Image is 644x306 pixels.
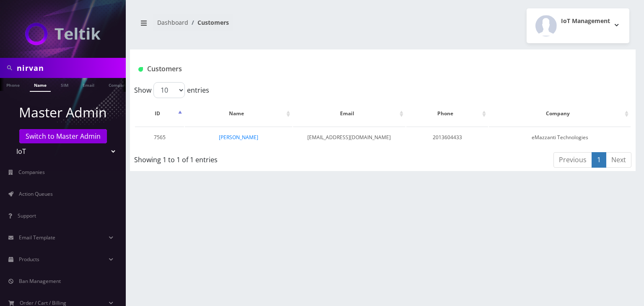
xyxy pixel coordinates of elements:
th: Name: activate to sort column ascending [185,101,292,126]
a: Phone [2,78,24,91]
div: Showing 1 to 1 of 1 entries [134,151,335,165]
a: Next [606,152,631,168]
th: Phone: activate to sort column ascending [406,101,488,126]
a: Previous [553,152,592,168]
span: Companies [18,169,45,176]
a: Email [78,78,99,91]
a: 1 [592,152,606,168]
td: eMazzanti Technologies [489,127,631,148]
th: Company: activate to sort column ascending [489,101,631,126]
nav: breadcrumb [136,14,377,38]
a: SIM [57,78,73,91]
td: 2013604433 [406,127,488,148]
a: [PERSON_NAME] [219,134,258,141]
h2: IoT Management [561,18,610,25]
select: Showentries [153,82,185,98]
span: Support [18,212,36,219]
th: Email: activate to sort column ascending [293,101,405,126]
span: Products [19,256,39,263]
li: Customers [188,18,229,27]
span: Email Template [19,234,55,241]
input: Search in Company [17,60,124,76]
a: Dashboard [157,18,188,26]
img: IoT [25,23,101,45]
span: Action Queues [19,190,53,197]
span: Ban Management [19,277,61,285]
a: Switch to Master Admin [19,129,107,143]
th: ID: activate to sort column descending [135,101,184,126]
h1: Customers [138,65,544,73]
a: Company [104,78,132,91]
button: IoT Management [527,8,629,43]
a: Name [30,78,51,92]
td: [EMAIL_ADDRESS][DOMAIN_NAME] [293,127,405,148]
label: Show entries [134,82,209,98]
td: 7565 [135,127,184,148]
